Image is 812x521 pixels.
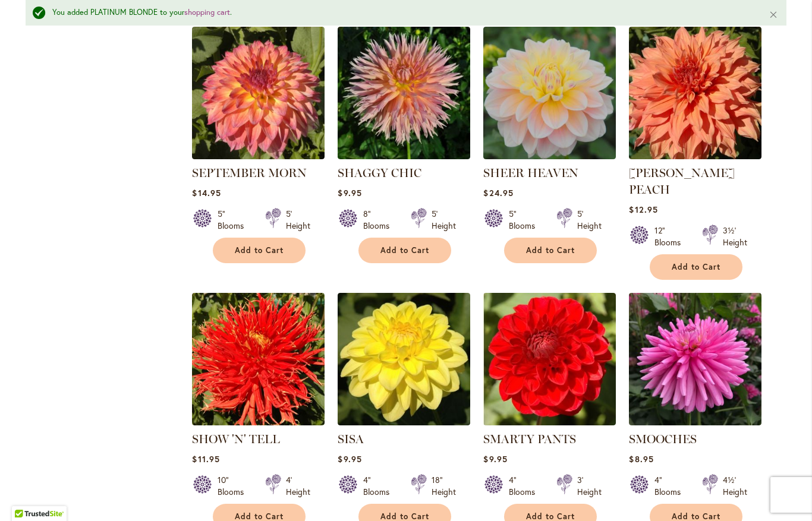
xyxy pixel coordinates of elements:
[723,225,747,248] div: 3½' Height
[577,208,602,232] div: 5' Height
[338,150,470,162] a: SHAGGY CHIC
[338,416,470,428] a: SISA
[286,208,310,232] div: 5' Height
[654,474,688,498] div: 4" Blooms
[629,416,761,428] a: SMOOCHES
[629,204,657,215] span: $12.95
[338,432,364,446] a: SISA
[629,293,761,425] img: SMOOCHES
[358,238,451,263] button: Add to Cart
[380,245,429,255] span: Add to Cart
[483,166,578,180] a: SHEER HEAVEN
[192,416,325,428] a: SHOW 'N' TELL
[577,474,602,498] div: 3' Height
[192,27,325,159] img: September Morn
[526,245,575,255] span: Add to Cart
[504,238,597,263] button: Add to Cart
[338,453,361,465] span: $9.95
[338,166,421,180] a: SHAGGY CHIC
[723,474,747,498] div: 4½' Height
[654,225,688,248] div: 12" Blooms
[629,453,653,465] span: $8.95
[483,453,507,465] span: $9.95
[192,293,325,425] img: SHOW 'N' TELL
[432,208,456,232] div: 5' Height
[338,187,361,198] span: $9.95
[629,27,761,159] img: Sherwood's Peach
[338,27,470,159] img: SHAGGY CHIC
[672,262,720,272] span: Add to Cart
[483,150,616,162] a: SHEER HEAVEN
[52,7,751,18] div: You added PLATINUM BLONDE to your .
[363,208,396,232] div: 8" Blooms
[192,166,307,180] a: SEPTEMBER MORN
[192,432,280,446] a: SHOW 'N' TELL
[483,293,616,425] img: SMARTY PANTS
[509,208,542,232] div: 5" Blooms
[192,150,325,162] a: September Morn
[483,416,616,428] a: SMARTY PANTS
[235,245,284,255] span: Add to Cart
[184,7,230,17] a: shopping cart
[509,474,542,498] div: 4" Blooms
[650,254,742,280] button: Add to Cart
[286,474,310,498] div: 4' Height
[192,453,219,465] span: $11.95
[338,293,470,425] img: SISA
[363,474,396,498] div: 4" Blooms
[483,187,513,198] span: $24.95
[213,238,306,263] button: Add to Cart
[218,208,251,232] div: 5" Blooms
[432,474,456,498] div: 18" Height
[629,166,735,197] a: [PERSON_NAME] PEACH
[483,432,576,446] a: SMARTY PANTS
[629,432,697,446] a: SMOOCHES
[629,150,761,162] a: Sherwood's Peach
[483,27,616,159] img: SHEER HEAVEN
[218,474,251,498] div: 10" Blooms
[9,479,42,512] iframe: Launch Accessibility Center
[192,187,221,198] span: $14.95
